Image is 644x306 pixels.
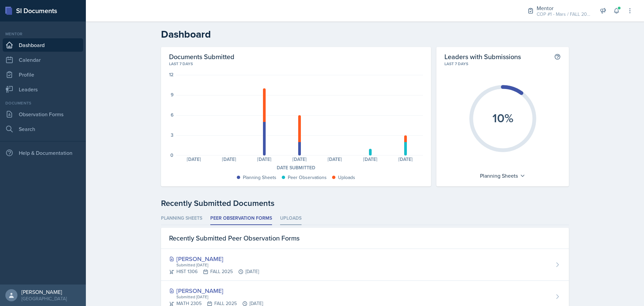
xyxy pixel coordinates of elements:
div: [DATE] [211,157,247,162]
li: Planning Sheets [161,212,202,225]
a: Observation Forms [3,107,83,121]
div: [PERSON_NAME] [169,286,263,295]
div: Help & Documentation [3,146,83,160]
div: Recently Submitted Documents [161,197,569,209]
div: Documents [3,100,83,106]
div: Last 7 days [444,61,561,67]
div: Submitted [DATE] [176,294,263,300]
div: COP #1 - Mars / FALL 2025 [537,11,590,18]
div: 9 [171,92,173,97]
div: Mentor [3,31,83,37]
h2: Leaders with Submissions [444,52,521,61]
div: Recently Submitted Peer Observation Forms [161,228,569,249]
div: [PERSON_NAME] [21,289,67,295]
a: [PERSON_NAME] Submitted [DATE] HIST 1306FALL 2025[DATE] [161,249,569,281]
div: Peer Observations [288,174,327,181]
a: Dashboard [3,38,83,52]
a: Leaders [3,83,83,96]
h2: Dashboard [161,28,569,40]
div: [DATE] [317,157,353,162]
div: [DATE] [353,157,388,162]
div: [DATE] [247,157,282,162]
text: 10% [492,109,513,127]
div: Submitted [DATE] [176,262,259,268]
li: Uploads [280,212,302,225]
div: [DATE] [282,157,317,162]
div: Last 7 days [169,61,423,67]
div: HIST 1306 FALL 2025 [DATE] [169,268,259,275]
a: Calendar [3,53,83,67]
div: Mentor [537,4,590,12]
div: [PERSON_NAME] [169,254,259,263]
div: [GEOGRAPHIC_DATA] [21,295,67,302]
div: Date Submitted [169,164,423,171]
div: Planning Sheets [477,170,529,181]
h2: Documents Submitted [169,52,423,61]
a: Search [3,122,83,136]
div: 0 [170,153,173,158]
div: [DATE] [176,157,211,162]
div: 12 [169,72,173,77]
a: Profile [3,68,83,81]
li: Peer Observation Forms [210,212,272,225]
div: 6 [171,113,173,117]
div: Uploads [338,174,355,181]
div: [DATE] [388,157,423,162]
div: 3 [171,133,173,137]
div: Planning Sheets [243,174,276,181]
